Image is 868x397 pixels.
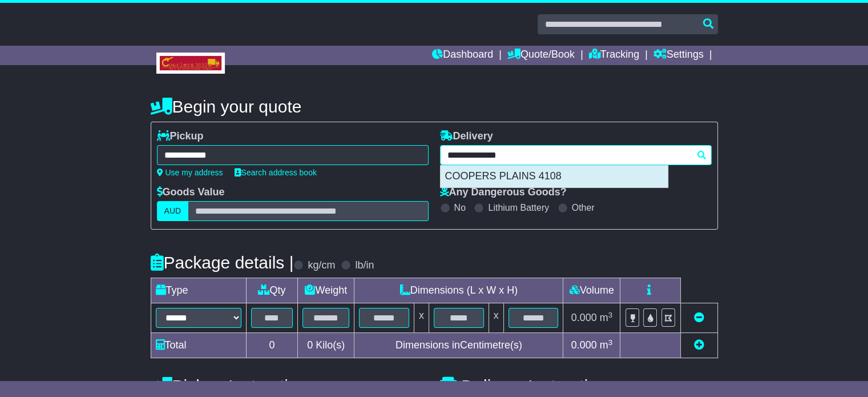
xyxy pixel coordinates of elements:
label: Any Dangerous Goods? [440,186,567,199]
label: Goods Value [157,186,225,199]
sup: 3 [608,338,613,347]
td: Total [151,333,246,358]
label: Lithium Battery [488,202,549,213]
sup: 3 [608,311,613,319]
span: 0.000 [571,312,597,323]
label: kg/cm [308,259,335,272]
a: Remove this item [694,312,704,323]
td: x [414,303,429,333]
span: m [600,312,613,323]
label: Delivery [440,130,493,143]
label: AUD [157,201,189,221]
td: x [488,303,503,333]
a: Settings [653,46,704,65]
td: Kilo(s) [298,333,354,358]
label: Pickup [157,130,204,143]
a: Use my address [157,168,223,177]
h4: Package details | [151,253,294,272]
span: 0 [307,339,313,351]
a: Quote/Book [507,46,575,65]
div: COOPERS PLAINS 4108 [441,166,668,187]
a: Dashboard [432,46,493,65]
label: No [454,202,466,213]
td: 0 [246,333,298,358]
a: Add new item [694,339,704,351]
span: m [600,339,613,351]
label: lb/in [355,259,374,272]
td: Dimensions in Centimetre(s) [354,333,563,358]
typeahead: Please provide city [440,145,712,165]
span: 0.000 [571,339,597,351]
label: Other [572,202,595,213]
td: Weight [298,278,354,303]
h4: Begin your quote [151,97,718,116]
td: Dimensions (L x W x H) [354,278,563,303]
h4: Pickup Instructions [151,376,429,395]
td: Volume [563,278,620,303]
td: Qty [246,278,298,303]
td: Type [151,278,246,303]
a: Search address book [235,168,317,177]
a: Tracking [589,46,639,65]
h4: Delivery Instructions [440,376,718,395]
